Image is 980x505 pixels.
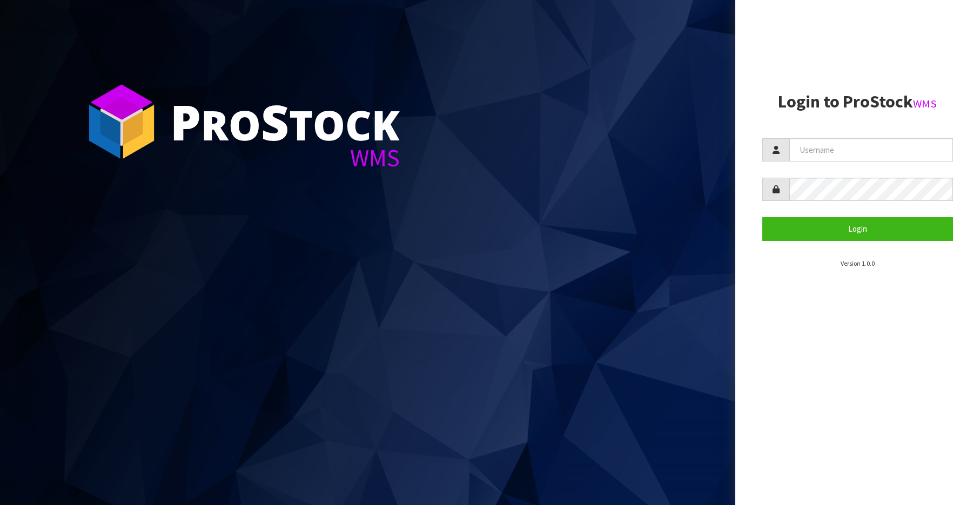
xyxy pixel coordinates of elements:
[762,92,954,111] h2: Login to ProStock
[81,81,162,162] img: ProStock Cube
[261,89,289,154] span: S
[762,217,954,240] button: Login
[841,259,875,267] small: Version 1.0.0
[170,97,400,146] div: ro tock
[170,89,201,154] span: P
[913,97,937,111] small: WMS
[789,138,954,161] input: Username
[170,146,400,170] div: WMS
